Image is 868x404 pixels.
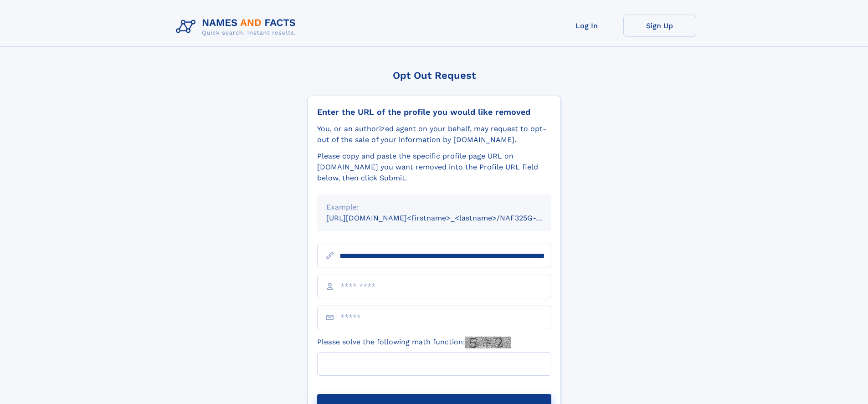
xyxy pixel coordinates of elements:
[317,337,511,348] label: Please solve the following math function:
[317,151,551,184] div: Please copy and paste the specific profile page URL on [DOMAIN_NAME] you want removed into the Pr...
[550,15,623,37] a: Log In
[623,15,696,37] a: Sign Up
[326,214,569,222] small: [URL][DOMAIN_NAME]<firstname>_<lastname>/NAF325G-xxxxxxxx
[172,15,303,39] img: Logo Names and Facts
[308,70,561,81] div: Opt Out Request
[317,123,551,145] div: You, or an authorized agent on your behalf, may request to opt-out of the sale of your informatio...
[317,107,551,117] div: Enter the URL of the profile you would like removed
[326,202,542,213] div: Example:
